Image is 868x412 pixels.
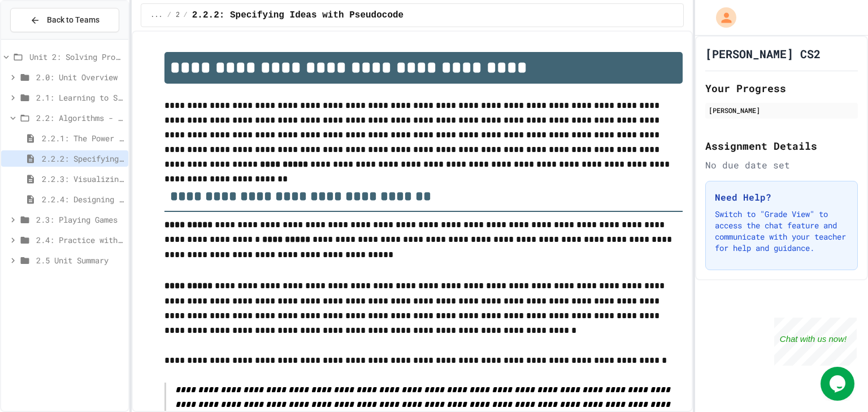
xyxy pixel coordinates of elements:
[715,190,848,204] h3: Need Help?
[42,132,124,144] span: 2.2.1: The Power of Algorithms
[709,105,854,115] div: [PERSON_NAME]
[36,214,124,225] span: 2.3: Playing Games
[192,8,403,22] span: 2.2.2: Specifying Ideas with Pseudocode
[36,112,124,124] span: 2.2: Algorithms - from Pseudocode to Flowcharts
[42,153,124,164] span: 2.2.2: Specifying Ideas with Pseudocode
[150,11,163,20] span: ...
[176,11,179,20] span: 2.2: Algorithms - from Pseudocode to Flowcharts
[36,92,124,103] span: 2.1: Learning to Solve Hard Problems
[774,318,857,366] iframe: chat widget
[184,11,188,20] span: /
[821,367,857,401] iframe: chat widget
[42,173,124,185] span: 2.2.3: Visualizing Logic with Flowcharts
[705,158,858,172] div: No due date set
[704,5,739,31] div: My Account
[36,254,124,266] span: 2.5 Unit Summary
[705,46,821,62] h1: [PERSON_NAME] CS2
[167,11,171,20] span: /
[10,8,119,32] button: Back to Teams
[47,14,99,26] span: Back to Teams
[42,193,124,205] span: 2.2.4: Designing Flowcharts
[29,51,124,63] span: Unit 2: Solving Problems in Computer Science
[36,71,124,83] span: 2.0: Unit Overview
[705,80,858,96] h2: Your Progress
[715,209,848,254] p: Switch to "Grade View" to access the chat feature and communicate with your teacher for help and ...
[705,138,858,154] h2: Assignment Details
[36,234,124,246] span: 2.4: Practice with Algorithms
